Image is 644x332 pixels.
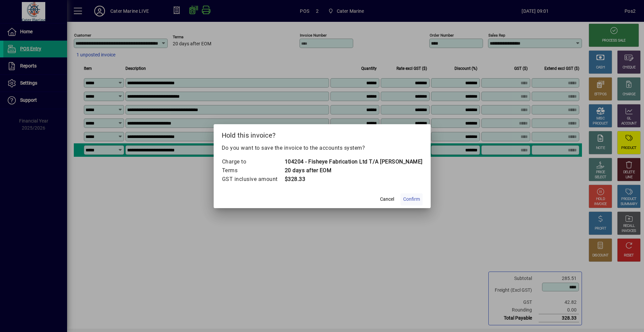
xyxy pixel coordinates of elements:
[400,193,423,205] button: Confirm
[284,175,423,184] td: $328.33
[403,196,420,203] span: Confirm
[222,144,423,152] p: Do you want to save the invoice to the accounts system?
[222,175,284,184] td: GST inclusive amount
[376,193,398,205] button: Cancel
[284,157,423,166] td: 104204 - Fisheye Fabrication Ltd T/A [PERSON_NAME]
[222,157,284,166] td: Charge to
[380,196,394,203] span: Cancel
[222,166,284,175] td: Terms
[284,166,423,175] td: 20 days after EOM
[214,124,431,144] h2: Hold this invoice?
